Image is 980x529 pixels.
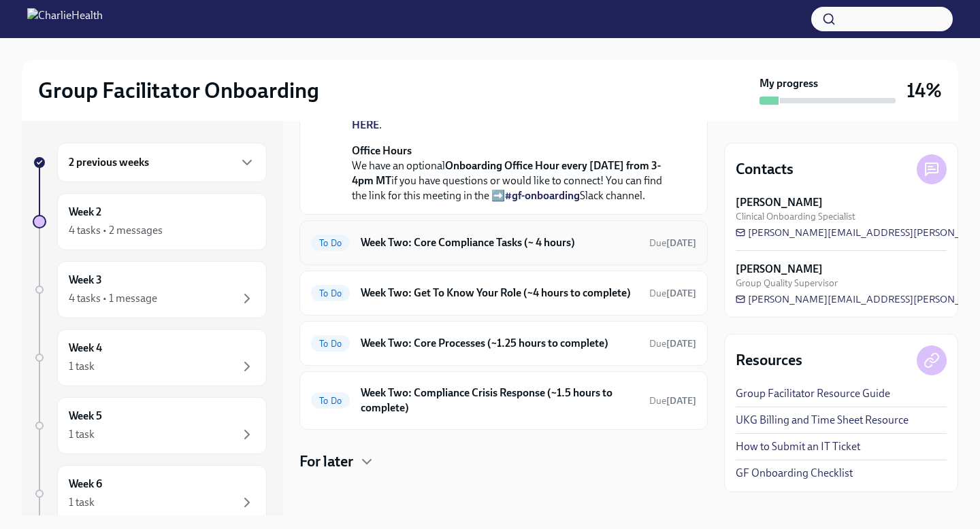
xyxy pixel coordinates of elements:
span: To Do [311,288,350,298]
a: UKG Billing and Time Sheet Resource [736,413,909,428]
strong: My progress [759,76,818,91]
h6: Week Two: Core Processes (~1.25 hours to complete) [361,336,638,351]
span: To Do [311,396,350,406]
span: To Do [311,238,350,248]
span: Clinical Onboarding Specialist [736,210,855,223]
div: 2 previous weeks [57,143,267,182]
h4: For later [299,451,353,472]
a: #gf-onboarding [505,189,580,202]
h6: Week 3 [69,273,102,288]
span: Group Quality Supervisor [736,277,838,290]
h4: Resources [736,350,802,371]
span: Due [649,288,696,299]
strong: [DATE] [666,395,696,407]
h6: Week 6 [69,477,102,492]
h3: 14% [906,78,942,103]
strong: [PERSON_NAME] [736,262,823,277]
a: To DoWeek Two: Get To Know Your Role (~4 hours to complete)Due[DATE] [311,282,696,304]
span: September 22nd, 2025 09:00 [649,237,696,250]
span: To Do [311,339,350,349]
span: Due [649,338,696,349]
span: September 22nd, 2025 09:00 [649,337,696,350]
div: 1 task [69,495,95,510]
a: To DoWeek Two: Compliance Crisis Response (~1.5 hours to complete)Due[DATE] [311,383,696,418]
a: GF Onboarding Checklist [736,466,853,481]
strong: [DATE] [666,237,696,249]
p: We have an optional if you have questions or would like to connect! You can find the link for thi... [352,143,674,203]
div: 1 task [69,359,95,374]
h6: Week Two: Get To Know Your Role (~4 hours to complete) [361,286,638,301]
strong: [PERSON_NAME] [736,195,823,210]
a: Group Facilitator Resource Guide [736,386,890,401]
h4: Contacts [736,159,794,180]
a: To DoWeek Two: Core Compliance Tasks (~ 4 hours)Due[DATE] [311,232,696,254]
img: CharlieHealth [27,8,103,30]
a: Week 24 tasks • 2 messages [33,193,267,250]
span: September 22nd, 2025 09:00 [649,394,696,407]
div: 4 tasks • 1 message [69,291,157,306]
h6: Week 5 [69,409,102,424]
a: Week 51 task [33,397,267,454]
span: Due [649,395,696,407]
div: For later [299,451,708,472]
strong: Onboarding Office Hour every [DATE] from 3-4pm MT [352,159,661,187]
h6: Week 4 [69,341,102,356]
div: 1 task [69,427,95,442]
a: Week 41 task [33,329,267,386]
strong: [DATE] [666,288,696,299]
span: September 22nd, 2025 09:00 [649,287,696,300]
strong: Office Hours [352,144,412,157]
strong: [DATE] [666,338,696,349]
h6: Week Two: Compliance Crisis Response (~1.5 hours to complete) [361,386,638,415]
h2: Group Facilitator Onboarding [38,77,319,104]
a: How to Submit an IT Ticket [736,439,860,454]
h6: Week Two: Core Compliance Tasks (~ 4 hours) [361,235,638,250]
a: To DoWeek Two: Core Processes (~1.25 hours to complete)Due[DATE] [311,332,696,354]
h6: 2 previous weeks [69,155,149,170]
a: Week 34 tasks • 1 message [33,261,267,318]
span: Due [649,237,696,249]
a: Week 61 task [33,465,267,522]
div: 4 tasks • 2 messages [69,223,163,238]
h6: Week 2 [69,205,101,220]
